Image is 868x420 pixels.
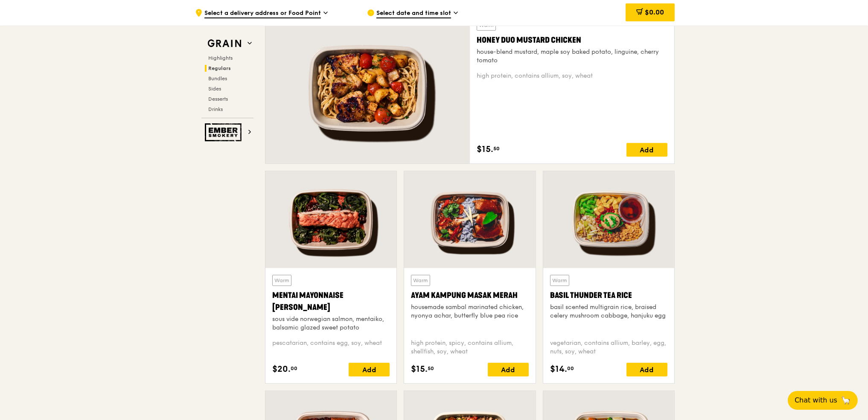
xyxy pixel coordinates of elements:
[272,289,390,313] div: Mentai Mayonnaise [PERSON_NAME]
[349,363,390,376] div: Add
[272,363,291,376] span: $20.
[626,143,667,157] div: Add
[272,275,291,286] div: Warm
[272,339,390,356] div: pescatarian, contains egg, soy, wheat
[550,303,667,320] div: basil scented multigrain rice, braised celery mushroom cabbage, hanjuku egg
[626,363,667,376] div: Add
[411,275,430,286] div: Warm
[205,123,244,141] img: Ember Smokery web logo
[477,48,667,65] div: house-blend mustard, maple soy baked potato, linguine, cherry tomato
[204,9,321,18] span: Select a delivery address or Food Point
[567,365,574,372] span: 00
[208,76,227,82] span: Bundles
[550,363,567,376] span: $14.
[477,143,493,156] span: $15.
[645,8,664,16] span: $0.00
[788,391,858,410] button: Chat with us🦙
[208,65,231,71] span: Regulars
[550,275,569,286] div: Warm
[411,289,528,301] div: Ayam Kampung Masak Merah
[291,365,297,372] span: 00
[428,365,434,372] span: 50
[411,363,428,376] span: $15.
[272,315,390,332] div: sous vide norwegian salmon, mentaiko, balsamic glazed sweet potato
[411,339,528,356] div: high protein, spicy, contains allium, shellfish, soy, wheat
[208,106,223,112] span: Drinks
[205,36,244,51] img: Grain web logo
[477,72,667,80] div: high protein, contains allium, soy, wheat
[411,303,528,320] div: housemade sambal marinated chicken, nyonya achar, butterfly blue pea rice
[208,55,233,61] span: Highlights
[376,9,451,18] span: Select date and time slot
[550,339,667,356] div: vegetarian, contains allium, barley, egg, nuts, soy, wheat
[208,96,228,102] span: Desserts
[477,34,667,46] div: Honey Duo Mustard Chicken
[795,395,837,405] span: Chat with us
[488,363,529,376] div: Add
[208,86,221,92] span: Sides
[493,145,500,152] span: 50
[550,289,667,301] div: Basil Thunder Tea Rice
[841,395,851,405] span: 🦙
